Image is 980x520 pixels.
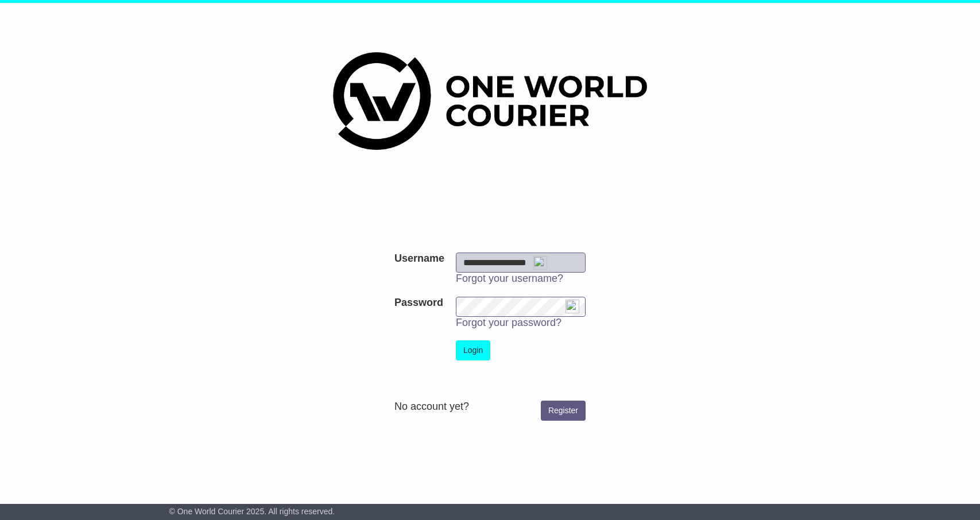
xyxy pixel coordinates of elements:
[333,52,646,150] img: One World
[394,401,586,413] div: No account yet?
[456,317,561,328] a: Forgot your password?
[394,253,444,265] label: Username
[394,297,443,309] label: Password
[169,507,335,516] span: © One World Courier 2025. All rights reserved.
[533,256,547,270] img: ext_logo_danger.svg
[565,300,579,313] img: ext_logo_danger.svg
[456,273,563,284] a: Forgot your username?
[541,401,586,421] a: Register
[456,340,490,360] button: Login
